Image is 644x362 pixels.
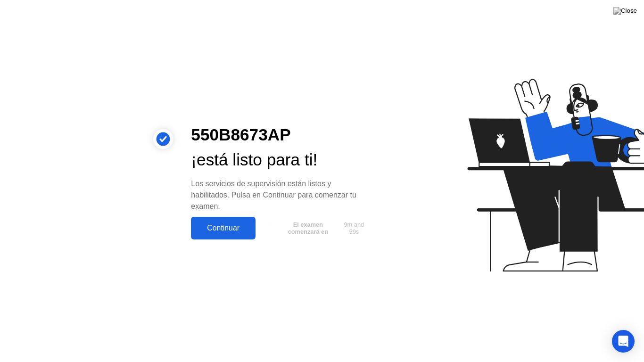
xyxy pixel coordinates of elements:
[260,219,371,237] button: El examen comenzará en9m and 59s
[191,178,371,212] div: Los servicios de supervisión están listos y habilitados. Pulsa en Continuar para comenzar tu examen.
[194,224,253,232] div: Continuar
[191,148,371,173] div: ¡está listo para ti!
[191,217,256,239] button: Continuar
[340,221,368,235] span: 9m and 59s
[613,7,637,15] img: Close
[191,123,371,148] div: 550B8673AP
[612,330,635,353] div: Open Intercom Messenger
